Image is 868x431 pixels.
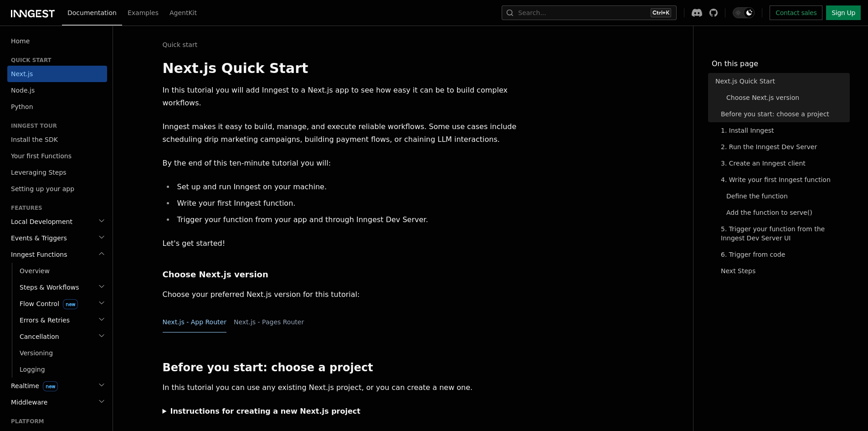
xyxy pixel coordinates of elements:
[726,192,788,201] span: Define the function
[122,3,164,25] a: Examples
[63,299,78,309] span: new
[67,9,117,16] span: Documentation
[170,407,360,415] strong: Instructions for creating a new Next.js project
[20,349,53,357] span: Versioning
[717,122,850,139] a: 1. Install Inngest
[175,213,527,226] li: Trigger your function from your app and through Inngest Dev Server.
[16,263,107,279] a: Overview
[163,312,226,332] button: Next.js - App Router
[20,366,45,373] span: Logging
[721,250,785,259] span: 6. Trigger from code
[43,381,58,391] span: new
[11,152,72,160] span: Your first Functions
[169,9,197,16] span: AgentKit
[721,142,817,151] span: 2. Run the Inngest Dev Server
[726,208,812,217] span: Add the function to serve()
[717,221,850,246] a: 5. Trigger your function from the Inngest Dev Server UI
[502,5,677,20] button: Search...Ctrl+K
[7,164,107,181] a: Leveraging Steps
[175,197,527,210] li: Write your first Inngest function.
[7,230,107,246] button: Events & Triggers
[11,185,74,192] span: Setting up your app
[712,73,850,89] a: Next.js Quick Start
[175,181,527,193] li: Set up and run Inngest on your machine.
[717,263,850,279] a: Next Steps
[7,234,67,243] span: Events & Triggers
[16,316,70,325] span: Errors & Retries
[11,36,30,46] span: Home
[717,139,850,155] a: 2. Run the Inngest Dev Server
[163,361,373,374] a: Before you start: choose a project
[7,398,47,407] span: Middleware
[11,70,33,78] span: Next.js
[163,237,527,250] p: Let's get started!
[7,131,107,148] a: Install the SDK
[723,188,850,204] a: Define the function
[723,204,850,221] a: Add the function to serve()
[16,328,107,345] button: Cancellation
[7,66,107,82] a: Next.js
[7,250,67,259] span: Inngest Functions
[721,266,755,275] span: Next Steps
[7,381,58,390] span: Realtime
[721,109,829,119] span: Before you start: choose a project
[7,394,107,410] button: Middleware
[717,106,850,122] a: Before you start: choose a project
[7,378,107,394] button: Realtimenew
[7,418,44,425] span: Platform
[721,224,850,243] span: 5. Trigger your function from the Inngest Dev Server UI
[128,9,159,16] span: Examples
[7,148,107,164] a: Your first Functions
[7,99,107,115] a: Python
[7,263,107,378] div: Inngest Functions
[16,299,78,308] span: Flow Control
[11,169,67,176] span: Leveraging Steps
[726,93,799,102] span: Choose Next.js version
[164,3,202,25] a: AgentKit
[717,171,850,188] a: 4. Write your first Inngest function
[16,345,107,361] a: Versioning
[7,217,72,226] span: Local Development
[717,246,850,263] a: 6. Trigger from code
[163,40,198,49] a: Quick start
[7,213,107,230] button: Local Development
[715,77,775,86] span: Next.js Quick Start
[16,361,107,378] a: Logging
[163,120,527,146] p: Inngest makes it easy to build, manage, and execute reliable workflows. Some use cases include sc...
[712,58,850,73] h4: On this page
[163,84,527,109] p: In this tutorial you will add Inngest to a Next.js app to see how easy it can be to build complex...
[163,405,527,418] summary: Instructions for creating a new Next.js project
[11,136,58,143] span: Install the SDK
[20,267,50,275] span: Overview
[16,332,59,341] span: Cancellation
[721,126,774,135] span: 1. Install Inngest
[16,283,79,292] span: Steps & Workflows
[234,312,304,332] button: Next.js - Pages Router
[11,103,33,110] span: Python
[7,204,42,212] span: Features
[16,296,107,312] button: Flow Controlnew
[7,246,107,263] button: Inngest Functions
[11,87,35,94] span: Node.js
[7,57,51,64] span: Quick start
[721,159,806,168] span: 3. Create an Inngest client
[163,268,268,281] a: Choose Next.js version
[733,7,755,18] button: Toggle dark mode
[651,8,671,17] kbd: Ctrl+K
[717,155,850,171] a: 3. Create an Inngest client
[721,175,831,184] span: 4. Write your first Inngest function
[7,33,107,49] a: Home
[62,3,122,26] a: Documentation
[16,312,107,328] button: Errors & Retries
[770,5,822,20] a: Contact sales
[7,122,57,130] span: Inngest tour
[163,288,527,301] p: Choose your preferred Next.js version for this tutorial:
[163,381,527,394] p: In this tutorial you can use any existing Next.js project, or you can create a new one.
[7,82,107,99] a: Node.js
[7,181,107,197] a: Setting up your app
[16,279,107,296] button: Steps & Workflows
[163,157,527,170] p: By the end of this ten-minute tutorial you will:
[826,5,861,20] a: Sign Up
[723,89,850,106] a: Choose Next.js version
[163,60,527,77] h1: Next.js Quick Start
